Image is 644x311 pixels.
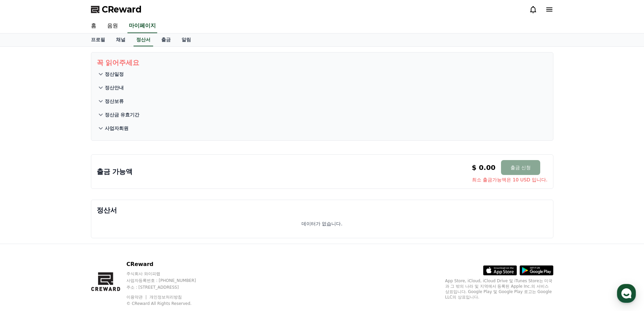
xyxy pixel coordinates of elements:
[97,167,133,176] p: 출금 가능액
[105,125,128,132] p: 사업자회원
[176,34,196,46] a: 알림
[126,278,209,283] p: 사업자등록번호 : [PHONE_NUMBER]
[97,121,548,135] button: 사업자회원
[472,176,548,183] span: 최소 출금가능액은 10 USD 입니다.
[472,163,496,172] p: $ 0.00
[127,19,157,33] a: 마이페이지
[105,71,124,77] p: 정산일정
[445,278,553,300] p: App Store, iCloud, iCloud Drive 및 iTunes Store는 미국과 그 밖의 나라 및 지역에서 등록된 Apple Inc.의 서비스 상표입니다. Goo...
[149,295,182,299] a: 개인정보처리방침
[126,260,209,268] p: CReward
[126,295,148,299] a: 이용약관
[86,19,102,33] a: 홈
[302,220,342,227] p: 데이터가 없습니다.
[97,205,548,215] p: 정산서
[156,34,176,46] a: 출금
[97,108,548,121] button: 정산금 유효기간
[126,285,209,290] p: 주소 : [STREET_ADDRESS]
[134,34,153,46] a: 정산서
[102,4,142,15] span: CReward
[97,58,548,67] p: 꼭 읽어주세요
[105,84,124,91] p: 정산안내
[86,34,111,46] a: 프로필
[97,81,548,94] button: 정산안내
[97,67,548,81] button: 정산일정
[105,98,124,105] p: 정산보류
[111,34,131,46] a: 채널
[91,4,142,15] a: CReward
[501,160,540,175] button: 출금 신청
[105,111,140,118] p: 정산금 유효기간
[126,301,209,306] p: © CReward All Rights Reserved.
[126,271,209,276] p: 주식회사 와이피랩
[97,94,548,108] button: 정산보류
[102,19,123,33] a: 음원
